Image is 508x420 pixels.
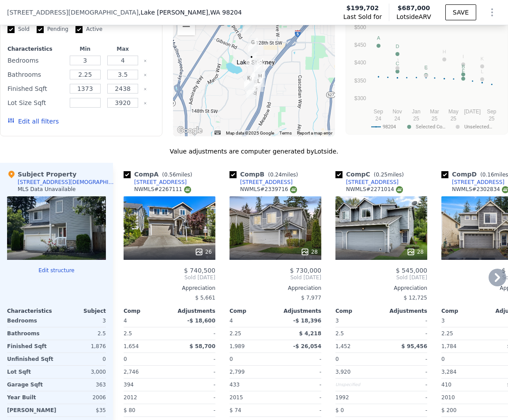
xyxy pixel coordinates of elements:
[346,179,399,186] div: [STREET_ADDRESS]
[277,353,321,365] div: -
[124,179,187,186] a: [STREET_ADDRESS]
[383,379,427,391] div: -
[343,12,382,21] span: Last Sold for
[290,186,297,193] img: NWMLS Logo
[424,65,428,71] text: G
[58,315,106,327] div: 3
[432,116,438,122] text: 25
[124,382,134,388] span: 394
[354,95,366,101] text: $300
[18,179,117,186] div: [STREET_ADDRESS][DEMOGRAPHIC_DATA]
[143,87,147,91] button: Clear
[184,186,191,193] img: NWMLS Logo
[58,379,106,391] div: 363
[383,315,427,327] div: -
[230,274,321,281] span: Sold [DATE]
[195,295,215,301] span: $ 5,661
[230,170,301,179] div: Comp B
[7,340,55,352] div: Finished Sqft
[171,353,215,365] div: -
[230,356,233,362] span: 0
[396,44,399,49] text: D
[230,382,240,388] span: 433
[335,327,380,340] div: 2.5
[441,369,456,375] span: 3,284
[8,45,64,52] div: Characteristics
[401,343,427,349] span: $ 95,456
[7,327,55,340] div: Bathrooms
[37,26,44,33] input: Pending
[240,186,297,193] div: NWMLS # 2339716
[383,353,427,365] div: -
[230,327,274,340] div: 2.25
[354,60,366,66] text: $400
[451,116,457,122] text: 25
[230,369,245,375] span: 2,799
[396,267,427,274] span: $ 545,000
[406,247,424,256] div: 28
[275,307,321,315] div: Adjustments
[383,124,396,130] text: 98204
[254,77,263,92] div: 912 141st Ln SW
[58,340,106,352] div: 1,876
[445,4,476,20] button: SAVE
[8,26,30,33] label: Sold
[441,307,487,315] div: Comp
[58,366,106,378] div: 3,000
[464,124,492,130] text: Unselected…
[248,38,258,53] div: 927 132nd St SW Apt F6
[335,307,381,315] div: Comp
[396,186,403,193] img: NWMLS Logo
[430,109,440,115] text: Mar
[134,186,191,193] div: NWMLS # 2267111
[240,179,293,186] div: [STREET_ADDRESS]
[68,45,102,52] div: Min
[489,116,495,122] text: 25
[189,343,215,349] span: $ 58,700
[134,179,187,186] div: [STREET_ADDRESS]
[58,391,106,404] div: 2006
[483,4,501,21] button: Show Options
[18,186,76,193] div: MLS Data Unavailable
[277,366,321,378] div: -
[124,391,168,404] div: 2012
[255,72,265,87] div: 14025 9th Pl W
[8,54,64,67] div: Bedrooms
[58,327,106,340] div: 2.5
[335,318,339,324] span: 3
[143,59,147,63] button: Clear
[416,124,445,130] text: Selected Co…
[124,318,127,324] span: 4
[299,330,321,337] span: $ 4,218
[7,379,55,391] div: Garage Sqft
[404,295,427,301] span: $ 12,725
[7,170,76,179] div: Subject Property
[175,125,204,136] img: Google
[230,391,274,404] div: 2015
[7,366,55,378] div: Lot Sqft
[374,109,384,115] text: Sep
[230,343,245,349] span: 1,989
[171,391,215,404] div: -
[351,22,500,132] svg: A chart.
[412,109,421,115] text: Jan
[8,117,59,126] button: Edit all filters
[354,78,366,84] text: $350
[124,369,139,375] span: 2,746
[230,285,321,292] div: Appreciation
[177,18,195,35] button: Zoom out
[487,109,497,115] text: Sep
[452,179,504,186] div: [STREET_ADDRESS]
[381,307,427,315] div: Adjustments
[230,307,275,315] div: Comp
[75,26,102,33] label: Active
[464,109,481,115] text: [DATE]
[297,131,332,135] a: Report a map error
[441,356,445,362] span: 0
[441,382,452,388] span: 410
[244,73,254,88] div: 1212 141st Pl SW
[8,82,64,95] div: Finished Sqft
[443,49,446,54] text: H
[395,116,401,122] text: 24
[254,58,263,73] div: 13628 9th Pl W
